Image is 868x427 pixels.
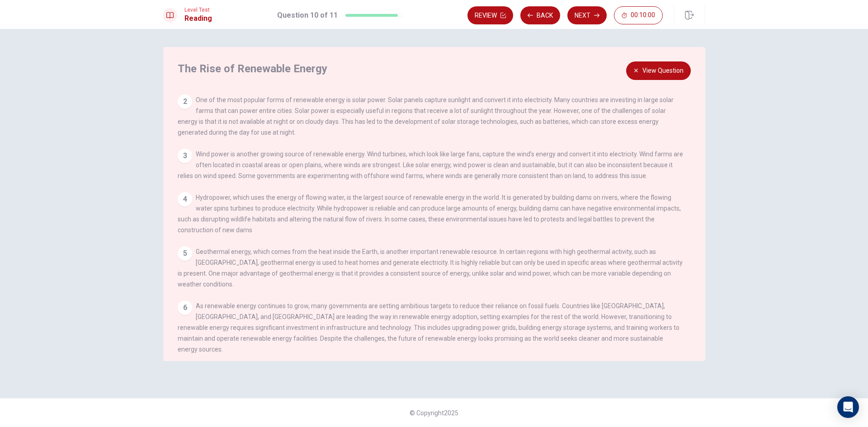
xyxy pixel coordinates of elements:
button: Back [520,6,560,24]
span: Wind power is another growing source of renewable energy. Wind turbines, which look like large fa... [178,150,683,179]
button: 00:10:00 [614,6,663,24]
span: Hydropower, which uses the energy of flowing water, is the largest source of renewable energy in ... [178,194,681,234]
h1: Reading [184,13,212,24]
button: Next [567,6,607,24]
div: 6 [178,300,192,315]
div: 3 [178,149,192,163]
button: View Question [626,61,691,80]
span: One of the most popular forms of renewable energy is solar power. Solar panels capture sunlight a... [178,96,674,136]
span: Level Test [184,7,212,13]
span: © Copyright 2025 [410,409,458,417]
div: 2 [178,94,192,109]
h4: The Rise of Renewable Energy [178,61,681,76]
div: Open Intercom Messenger [837,396,859,418]
div: 4 [178,192,192,206]
span: Geothermal energy, which comes from the heat inside the Earth, is another important renewable res... [178,248,683,288]
button: Review [467,6,513,24]
span: 00:10:00 [631,12,655,19]
div: 5 [178,246,192,261]
h1: Question 10 of 11 [277,10,338,21]
span: As renewable energy continues to grow, many governments are setting ambitious targets to reduce t... [178,302,679,353]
